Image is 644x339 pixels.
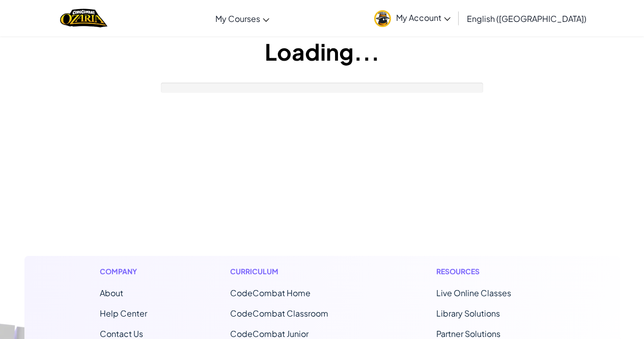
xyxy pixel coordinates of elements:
a: My Courses [210,5,274,32]
a: Partner Solutions [436,328,500,339]
h1: Curriculum [230,266,353,277]
span: My Courses [215,13,260,24]
a: English ([GEOGRAPHIC_DATA]) [462,5,592,32]
span: CodeCombat Home [230,288,311,298]
a: Ozaria by CodeCombat logo [60,8,107,29]
span: My Account [396,12,451,23]
a: About [100,288,123,298]
span: Contact Us [100,328,143,339]
h1: Resources [436,266,545,277]
h1: Company [100,266,147,277]
a: Help Center [100,308,147,319]
span: English ([GEOGRAPHIC_DATA]) [467,13,586,24]
a: Library Solutions [436,308,500,319]
a: CodeCombat Junior [230,328,309,339]
img: Home [60,8,107,29]
a: CodeCombat Classroom [230,308,328,319]
img: avatar [374,10,391,27]
a: Live Online Classes [436,288,511,298]
a: My Account [369,2,456,34]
